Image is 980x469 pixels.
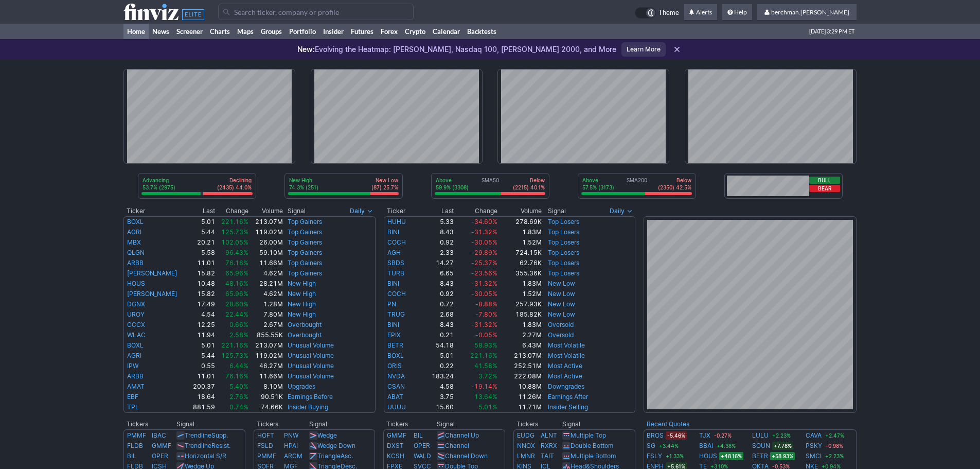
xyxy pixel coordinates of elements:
[387,310,405,318] a: TRUG
[387,372,405,380] a: NVDA
[288,238,322,246] a: Top Gainers
[809,177,840,184] button: Bull
[548,331,574,339] a: Oversold
[188,216,216,227] td: 5.01
[387,290,406,298] a: COCH
[152,452,168,460] a: OPER
[341,452,353,460] span: Asc.
[684,4,717,21] a: Alerts
[581,177,692,192] div: SMA200
[229,331,248,339] span: 2.58%
[297,44,616,55] p: Evolving the Heatmap: [PERSON_NAME], Nasdaq 100, [PERSON_NAME] 2000, and More
[548,362,582,370] a: Most Active
[188,299,216,309] td: 17.49
[418,248,454,258] td: 2.33
[548,372,582,380] a: Most Active
[548,321,574,328] a: Oversold
[418,330,454,340] td: 0.21
[418,237,454,248] td: 0.92
[418,289,454,299] td: 0.92
[371,184,398,191] p: (87) 25.7%
[188,258,216,268] td: 11.01
[387,403,406,411] a: UUUU
[249,216,283,227] td: 213.07M
[317,452,353,460] a: TriangleAsc.
[288,280,316,287] a: New High
[288,310,316,318] a: New High
[454,206,498,216] th: Change
[806,441,822,451] a: PSKY
[571,442,613,449] a: Double Bottom
[517,431,534,439] a: EUDG
[249,206,283,216] th: Volume
[152,431,166,439] a: IBAC
[809,24,854,39] span: [DATE] 3:29 PM ET
[475,331,497,339] span: -0.05%
[221,352,248,359] span: 125.73%
[498,279,542,289] td: 1.83M
[127,280,145,287] a: HOUS
[387,442,404,449] a: DXST
[188,248,216,258] td: 5.58
[225,280,248,287] span: 48.16%
[257,452,276,460] a: PMMF
[127,452,136,460] a: BIL
[418,216,454,227] td: 5.33
[387,218,406,225] a: HUHU
[249,279,283,289] td: 28.21M
[418,361,454,371] td: 0.22
[548,238,579,246] a: Top Losers
[297,45,315,54] span: New:
[288,228,322,236] a: Top Gainers
[548,341,585,349] a: Most Volatile
[384,206,419,216] th: Ticker
[471,269,497,277] span: -23.56%
[752,441,770,451] a: SOUN
[610,206,625,216] span: Daily
[752,451,768,461] a: BETR
[249,309,283,320] td: 7.80M
[127,300,145,308] a: DGNX
[474,341,497,349] span: 58.93%
[436,177,469,184] p: Above
[548,280,575,287] a: New Low
[225,249,248,256] span: 96.43%
[229,362,248,370] span: 6.44%
[284,431,298,439] a: PNW
[387,249,401,256] a: AGH
[289,177,318,184] p: New High
[571,452,616,460] a: Multiple Bottom
[498,351,542,361] td: 213.07M
[127,249,145,256] a: QLGN
[418,371,454,381] td: 183.24
[225,310,248,318] span: 22.44%
[225,259,248,267] span: 76.16%
[435,177,546,192] div: SMA50
[288,269,322,277] a: Top Gainers
[288,362,334,370] a: Unusual Volume
[188,268,216,279] td: 15.82
[418,206,454,216] th: Last
[127,383,145,390] a: AMAT
[218,4,414,20] input: Search
[658,7,679,19] span: Theme
[806,430,822,441] a: CAVA
[217,177,252,184] p: Declining
[249,351,283,361] td: 119.02M
[621,42,666,57] a: Learn More
[288,372,334,380] a: Unusual Volume
[127,228,141,236] a: AGRI
[548,403,588,411] a: Insider Selling
[188,371,216,381] td: 11.01
[541,452,554,460] a: TAIT
[471,259,497,267] span: -25.37%
[377,24,401,39] a: Forex
[699,451,717,461] a: HOUS
[699,430,710,441] a: TJX
[127,238,141,246] a: MBX
[216,206,250,216] th: Change
[127,362,138,370] a: IPW
[188,320,216,330] td: 12.25
[288,321,322,328] a: Overbought
[288,207,306,215] span: Signal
